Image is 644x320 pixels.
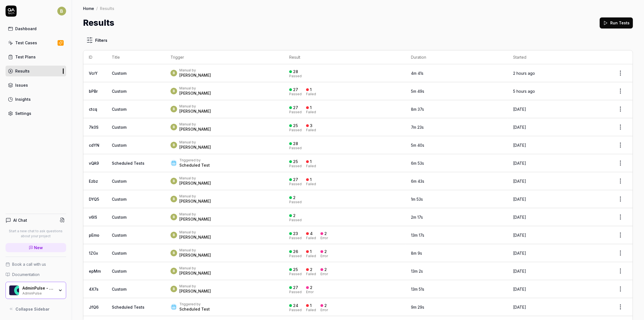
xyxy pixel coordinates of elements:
[324,231,327,236] div: 2
[112,197,126,202] span: Custom
[89,215,97,220] a: v6IS
[179,158,210,162] div: Triggered by
[6,94,66,105] a: Insights
[284,50,405,64] th: Result
[411,215,423,220] time: 2m 17s
[12,272,40,277] span: Documentation
[513,107,526,112] time: [DATE]
[179,140,211,144] div: Manual by
[170,268,177,274] span: B
[179,288,211,294] div: [PERSON_NAME]
[411,71,423,76] time: 4m 41s
[179,270,211,276] div: [PERSON_NAME]
[112,71,126,76] span: Custom
[100,6,114,11] div: Results
[513,233,526,238] time: [DATE]
[96,6,98,11] div: /
[34,245,43,251] span: New
[170,88,177,94] span: B
[22,291,55,295] div: AdminPulse
[179,91,211,96] div: [PERSON_NAME]
[179,162,210,168] div: Scheduled Test
[310,87,312,92] div: 1
[179,248,211,252] div: Manual by
[289,164,302,168] div: Passed
[289,92,302,96] div: Passed
[6,108,66,119] a: Settings
[293,195,296,200] div: 2
[89,107,97,112] a: ctcq
[324,249,327,254] div: 2
[289,272,302,276] div: Passed
[179,73,211,78] div: [PERSON_NAME]
[411,107,424,112] time: 8m 37s
[513,143,526,148] time: [DATE]
[83,17,114,29] h1: Results
[12,261,46,267] span: Book a call with us
[170,214,177,220] span: B
[89,269,101,273] a: epMm
[600,17,633,29] button: Run Tests
[112,215,126,220] span: Custom
[170,124,177,130] span: B
[310,285,312,290] div: 2
[179,176,211,180] div: Manual by
[306,272,316,276] div: Failed
[293,285,298,290] div: 27
[89,287,99,291] a: 4X7s
[513,161,526,166] time: [DATE]
[306,164,316,168] div: Failed
[293,177,298,182] div: 27
[293,267,298,272] div: 25
[411,143,424,148] time: 5m 40s
[513,305,526,309] time: [DATE]
[411,125,424,130] time: 7m 23s
[179,194,211,198] div: Manual by
[6,51,66,62] a: Test Plans
[293,87,298,92] div: 27
[89,233,99,238] a: pEmo
[179,68,211,73] div: Manual by
[320,272,328,276] div: Error
[6,261,66,267] a: Book a call with us
[289,218,302,222] div: Passed
[289,146,302,150] div: Passed
[170,178,177,184] span: B
[170,142,177,148] span: B
[179,216,211,222] div: [PERSON_NAME]
[15,68,30,74] div: Results
[411,179,424,184] time: 6m 43s
[513,71,535,76] time: 2 hours ago
[411,233,424,238] time: 13m 17s
[15,26,37,32] div: Dashboard
[106,50,165,64] th: Title
[6,229,66,239] p: Start a new chat to ask questions about your project
[179,180,211,186] div: [PERSON_NAME]
[170,286,177,292] span: B
[57,7,66,16] span: B
[324,303,327,308] div: 2
[411,305,424,309] time: 9m 29s
[289,128,302,132] div: Passed
[289,254,302,258] div: Passed
[289,200,302,204] div: Passed
[513,269,526,273] time: [DATE]
[89,179,98,184] a: Ezbz
[6,272,66,277] a: Documentation
[15,306,50,312] span: Collapse Sidebar
[22,286,55,291] div: AdminPulse - 0475.384.429
[179,266,211,270] div: Manual by
[179,86,211,91] div: Manual by
[411,269,423,273] time: 13m 2s
[112,107,126,112] span: Custom
[513,197,526,202] time: [DATE]
[293,303,298,308] div: 24
[179,122,211,127] div: Manual by
[179,109,211,114] div: [PERSON_NAME]
[310,267,312,272] div: 2
[306,182,316,186] div: Failed
[170,70,177,76] span: B
[89,89,98,94] a: bPBr
[293,231,298,236] div: 23
[179,284,211,288] div: Manual by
